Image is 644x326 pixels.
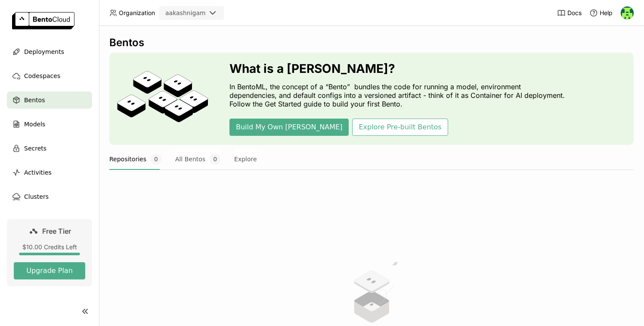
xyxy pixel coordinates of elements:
button: All Bentos [175,148,220,170]
img: logo [12,12,74,29]
div: Help [589,9,613,17]
a: Free Tier$10.00 Credits LeftUpgrade Plan [7,219,92,286]
button: Explore Pre-built Bentos [352,119,448,136]
input: Selected aakashnigam. [207,9,207,18]
span: Secrets [24,143,46,154]
a: Models [7,116,92,133]
p: In BentoML, the concept of a “Bento” bundles the code for running a model, environment dependenci... [229,82,570,108]
span: Codespaces [24,71,60,81]
h3: What is a [PERSON_NAME]? [229,62,570,75]
button: Explore [234,148,257,170]
button: Upgrade Plan [14,262,85,279]
span: Activities [24,167,52,178]
span: Clusters [24,191,49,202]
a: Secrets [7,140,92,157]
span: 0 [151,154,161,165]
a: Clusters [7,188,92,205]
div: aakashnigam [165,9,206,17]
span: Help [600,9,613,17]
span: 0 [210,154,220,165]
img: cover onboarding [116,70,209,127]
img: no results [339,260,404,325]
div: $10.00 Credits Left [14,243,85,251]
a: Activities [7,164,92,181]
button: Build My Own [PERSON_NAME] [229,119,349,136]
a: Codespaces [7,67,92,85]
span: Deployments [24,47,64,57]
a: Deployments [7,43,92,60]
span: Models [24,119,45,129]
a: Docs [557,9,582,17]
span: Bentos [24,95,45,105]
div: Bentos [109,36,634,49]
img: Aakash Nigam [621,6,634,19]
a: Bentos [7,91,92,109]
span: Organization [119,9,155,17]
span: Free Tier [42,227,71,235]
span: Docs [567,9,582,17]
button: Repositories [109,148,161,170]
